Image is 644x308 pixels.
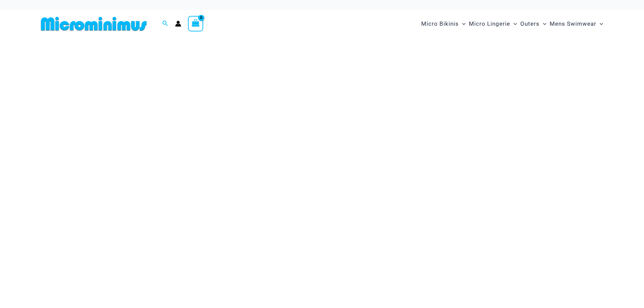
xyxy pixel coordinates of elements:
span: Menu Toggle [596,15,603,32]
img: MM SHOP LOGO FLAT [38,16,149,31]
a: Micro BikinisMenu ToggleMenu Toggle [420,14,467,34]
nav: Site Navigation [419,13,606,35]
a: View Shopping Cart, empty [188,16,204,31]
span: Outers [520,15,540,32]
span: Menu Toggle [540,15,546,32]
a: Mens SwimwearMenu ToggleMenu Toggle [548,14,605,34]
span: Menu Toggle [459,15,466,32]
a: Account icon link [175,21,181,27]
span: Menu Toggle [510,15,517,32]
span: Micro Lingerie [469,15,510,32]
a: Search icon link [162,20,168,28]
span: Mens Swimwear [550,15,596,32]
a: Micro LingerieMenu ToggleMenu Toggle [467,14,519,34]
span: Micro Bikinis [421,15,459,32]
a: OutersMenu ToggleMenu Toggle [519,14,548,34]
